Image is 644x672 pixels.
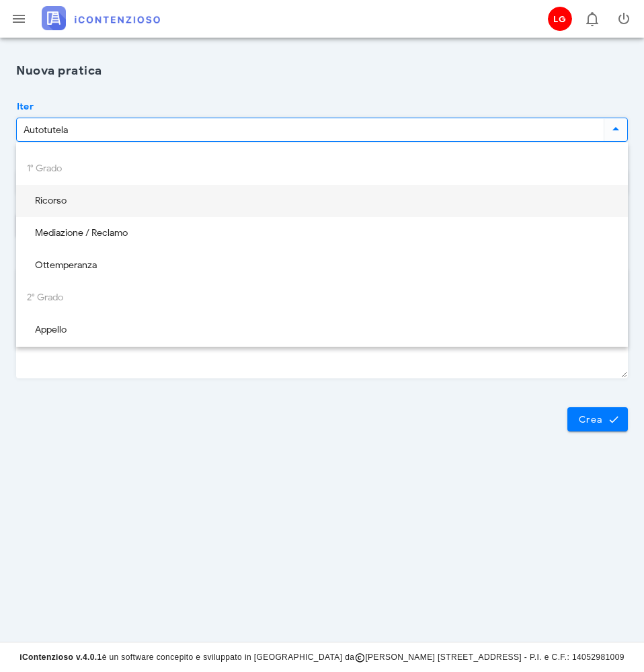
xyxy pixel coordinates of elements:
[42,6,160,30] img: logo-text-2x.png
[567,407,628,431] button: Crea
[19,653,102,662] strong: iContenzioso v.4.0.1
[16,62,628,80] h1: Nuova pratica
[578,413,617,425] span: Crea
[13,252,40,265] label: Note
[27,196,617,207] div: Ricorso
[13,153,125,167] label: Ricorrenti della pratica
[543,3,575,35] button: LG
[17,118,601,141] input: Iter
[27,325,617,336] div: Appello
[575,3,608,35] button: Distintivo
[27,260,617,271] div: Ottemperanza
[548,7,572,31] span: LG
[27,228,617,239] div: Mediazione / Reclamo
[13,100,34,114] label: Iter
